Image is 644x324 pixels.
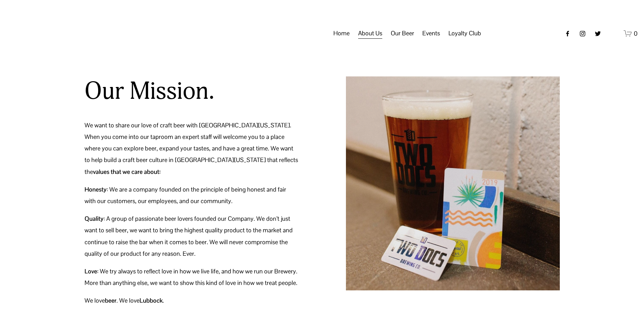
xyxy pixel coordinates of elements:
span: Events [422,28,440,39]
strong: Honesty [85,185,107,193]
strong: Quality [85,215,104,222]
a: twitter-unauth [594,30,601,37]
p: : We try always to reflect love in how we live life, and how we run our Brewery. More than anythi... [85,266,298,289]
span: About Us [358,28,382,39]
strong: Lubbock [140,296,163,304]
p: : A group of passionate beer lovers founded our Company. We don’t just want to sell beer, we want... [85,213,298,259]
span: Our Beer [391,28,414,39]
p: : We are a company founded on the principle of being honest and fair with our customers, our empl... [85,184,298,207]
a: folder dropdown [422,27,440,40]
a: 0 [624,29,638,38]
a: Home [333,27,350,40]
a: instagram-unauth [579,30,586,37]
span: Loyalty Club [448,28,481,39]
h2: Our Mission. [85,76,214,106]
strong: beer [105,296,116,304]
strong: Love [85,267,97,275]
a: Facebook [564,30,571,37]
a: folder dropdown [391,27,414,40]
strong: values that we care about: [93,168,161,176]
a: folder dropdown [358,27,382,40]
p: We love . We love . [85,295,298,306]
img: Two Docs Brewing Co. [6,13,82,54]
a: folder dropdown [448,27,481,40]
p: We want to share our love of craft beer with [GEOGRAPHIC_DATA][US_STATE]. When you come into our ... [85,120,298,178]
span: 0 [634,30,638,37]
